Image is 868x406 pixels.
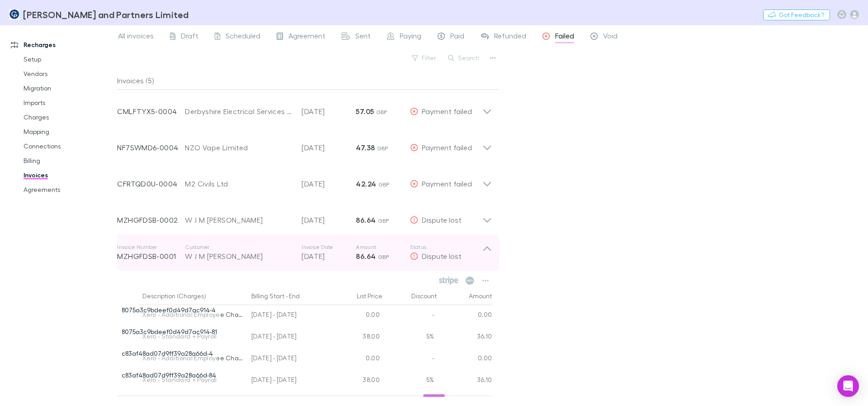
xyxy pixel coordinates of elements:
[14,110,122,124] a: Charges
[356,252,376,261] strong: 86.64
[226,31,260,43] span: Scheduled
[2,38,122,52] a: Recharges
[185,251,292,262] div: W J M [PERSON_NAME]
[288,31,325,43] span: Agreement
[248,349,329,370] div: [DATE] - [DATE]
[329,327,383,349] div: 38.00
[185,178,292,189] div: M2 Civils Ltd
[185,142,292,153] div: NZO Vape Limited
[302,251,356,262] p: [DATE]
[248,305,329,327] div: [DATE] - [DATE]
[185,106,292,117] div: Derbyshire Electrical Services Limited
[422,252,462,260] span: Dispute lost
[383,327,438,349] div: 5%
[14,81,122,96] a: Migration
[110,162,499,198] div: CFRTQD0U-0004M2 Civils Ltd[DATE]42.24 GBPPayment failed
[14,96,122,110] a: Imports
[302,244,356,251] p: Invoice Date
[302,142,356,153] p: [DATE]
[302,106,356,117] p: [DATE]
[410,244,482,251] p: Status
[383,349,438,370] div: -
[117,178,185,189] p: CFRTQD0U-0004
[122,328,217,335] a: 8075a3c9bdeef0d49d7ac914-81
[837,375,859,397] div: Open Intercom Messenger
[763,10,830,20] button: Got Feedback?
[181,31,198,43] span: Draft
[14,124,122,139] a: Mapping
[14,168,122,182] a: Invoices
[248,327,329,349] div: [DATE] - [DATE]
[422,143,472,152] span: Payment failed
[117,215,185,225] p: MZHGFDSB-0002
[438,327,492,349] div: 36.10
[14,52,122,67] a: Setup
[422,107,472,115] span: Payment failed
[450,31,464,43] span: Paid
[302,215,356,225] p: [DATE]
[356,179,376,188] strong: 42.24
[377,145,388,152] span: GBP
[494,31,526,43] span: Refunded
[110,198,499,234] div: MZHGFDSB-0002W J M [PERSON_NAME][DATE]86.64 GBPDispute lost
[23,9,189,20] h3: [PERSON_NAME] and Partners Limited
[356,215,376,224] strong: 86.64
[443,53,485,63] button: Search
[185,215,292,225] div: W J M [PERSON_NAME]
[14,182,122,197] a: Agreements
[329,370,383,392] div: 38.00
[603,31,618,43] span: Void
[555,31,574,43] span: Failed
[122,306,216,314] a: 8075a3c9bdeef0d49d7ac914-4
[329,349,383,370] div: 0.00
[110,234,499,271] div: Invoice NumberMZHGFDSB-0001CustomerW J M [PERSON_NAME]Invoice Date[DATE]Amount86.64 GBPStatusDisp...
[356,107,374,116] strong: 57.05
[407,53,442,63] button: Filter
[110,90,499,126] div: CMLFTYX5-0004Derbyshire Electrical Services Limited[DATE]57.05 GBPPayment failed
[117,142,185,153] p: NF7SWMD6-0004
[400,31,421,43] span: Paying
[356,244,410,251] p: Amount
[122,371,216,379] a: c83af48ad07d9ff39a28a66d-84
[14,139,122,153] a: Connections
[122,349,213,357] a: c83af48ad07d9ff39a28a66d-4
[117,251,185,262] p: MZHGFDSB-0001
[383,305,438,327] div: -
[302,178,356,189] p: [DATE]
[378,253,389,260] span: GBP
[117,244,185,251] p: Invoice Number
[438,349,492,370] div: 0.00
[438,305,492,327] div: 0.00
[9,9,19,20] img: Coates and Partners Limited's Logo
[185,244,292,251] p: Customer
[4,4,194,25] a: [PERSON_NAME] and Partners Limited
[378,217,389,224] span: GBP
[110,126,499,162] div: NF7SWMD6-0004NZO Vape Limited[DATE]47.38 GBPPayment failed
[356,143,375,152] strong: 47.38
[14,67,122,81] a: Vendors
[329,305,383,327] div: 0.00
[376,109,387,115] span: GBP
[355,31,371,43] span: Sent
[422,179,472,188] span: Payment failed
[117,106,185,117] p: CMLFTYX5-0004
[378,181,390,188] span: GBP
[383,370,438,392] div: 5%
[438,370,492,392] div: 36.10
[422,215,462,224] span: Dispute lost
[248,370,329,392] div: [DATE] - [DATE]
[118,31,154,43] span: All invoices
[14,153,122,168] a: Billing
